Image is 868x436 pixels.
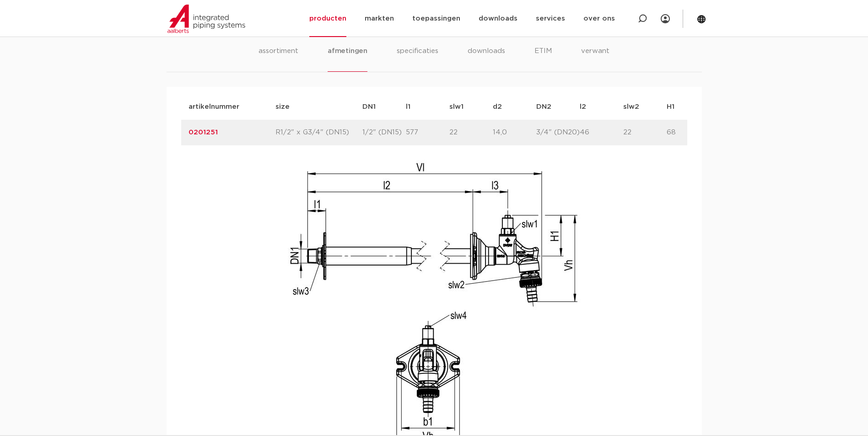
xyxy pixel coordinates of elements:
[580,101,623,112] p: l2
[397,46,438,72] li: specificaties
[493,127,536,138] p: 14,0
[328,46,367,72] li: afmetingen
[189,101,275,112] p: artikelnummer
[406,127,449,138] p: 577
[275,101,362,112] p: size
[536,127,580,138] p: 3/4" (DN20)
[623,101,667,112] p: slw2
[468,46,505,72] li: downloads
[449,127,493,138] p: 22
[275,127,362,138] p: R1/2" x G3/4" (DN15)
[536,101,580,112] p: DN2
[362,127,406,138] p: 1/2" (DN15)
[406,101,449,112] p: l1
[362,101,406,112] p: DN1
[189,129,218,136] a: 0201251
[667,127,710,138] p: 68
[259,46,298,72] li: assortiment
[534,46,552,72] li: ETIM
[493,101,536,112] p: d2
[449,101,493,112] p: slw1
[623,127,667,138] p: 22
[581,46,609,72] li: verwant
[667,101,710,112] p: H1
[580,127,623,138] p: 46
